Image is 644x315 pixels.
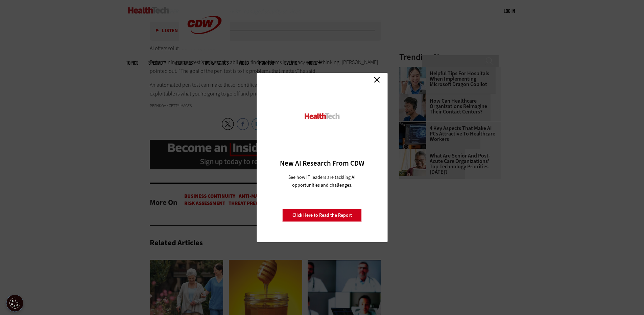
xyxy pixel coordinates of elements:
[6,295,23,312] div: Cookie Settings
[304,112,340,120] img: HealthTech_0.png
[280,173,364,189] p: See how IT leaders are tackling AI opportunities and challenges.
[283,209,362,222] a: Click Here to Read the Report
[372,75,382,85] a: Close
[6,295,23,312] button: Open Preferences
[268,159,376,168] h3: New AI Research From CDW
